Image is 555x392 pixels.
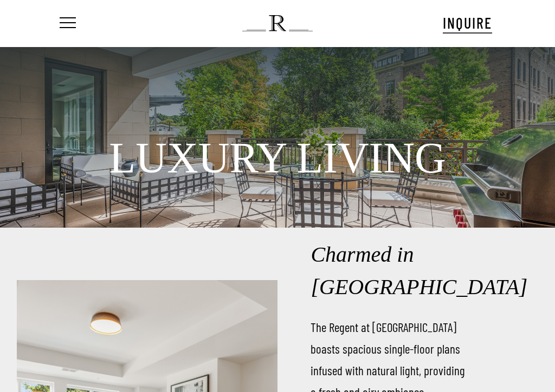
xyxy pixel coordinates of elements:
a: Navigation Menu [57,18,76,29]
img: The Regent [242,15,312,31]
span: INQUIRE [443,14,492,32]
h1: LUXURY LIVING [49,128,506,188]
a: INQUIRE [443,12,492,34]
h2: Charmed in [GEOGRAPHIC_DATA] [311,238,472,303]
